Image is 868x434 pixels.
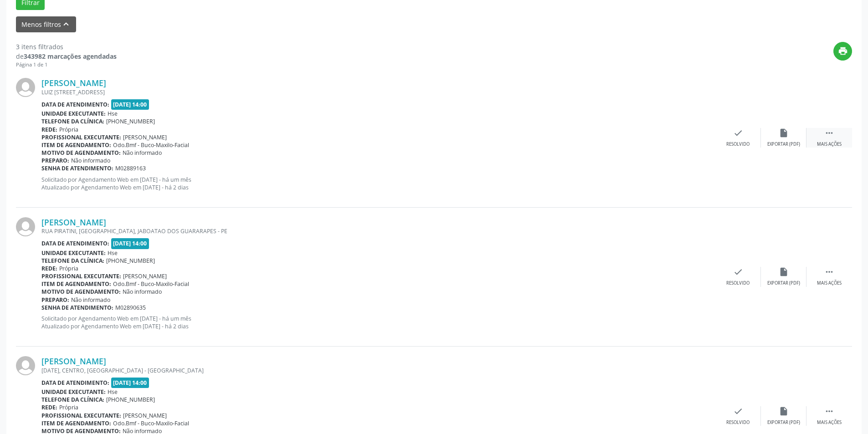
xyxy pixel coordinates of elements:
[16,217,35,236] img: img
[41,227,715,235] div: RUA PIRATINI, [GEOGRAPHIC_DATA], JABOATAO DOS GUARARAPES - PE
[41,396,104,403] b: Telefone da clínica:
[16,16,76,32] button: Menos filtroskeyboard_arrow_up
[779,128,789,138] i: insert_drive_file
[41,356,106,366] a: [PERSON_NAME]
[817,141,842,148] div: Mais ações
[106,257,155,265] span: [PHONE_NUMBER]
[824,406,834,416] i: 
[833,42,852,61] button: print
[16,51,117,61] div: de
[41,367,715,374] div: [DATE], CENTRO, [GEOGRAPHIC_DATA] - [GEOGRAPHIC_DATA]
[726,141,750,148] div: Resolvido
[16,78,35,97] img: img
[41,117,104,125] b: Telefone da clínica:
[41,388,106,396] b: Unidade executante:
[115,304,146,311] span: M02890635
[41,257,104,265] b: Telefone da clínica:
[41,101,109,108] b: Data de atendimento:
[41,296,69,304] b: Preparo:
[16,42,117,51] div: 3 itens filtrados
[123,149,162,157] span: Não informado
[41,133,121,141] b: Profissional executante:
[779,267,789,277] i: insert_drive_file
[106,396,155,403] span: [PHONE_NUMBER]
[106,117,155,125] span: [PHONE_NUMBER]
[59,126,78,133] span: Própria
[726,280,750,286] div: Resolvido
[61,19,71,29] i: keyboard_arrow_up
[733,406,743,416] i: check
[59,403,78,411] span: Própria
[108,110,118,117] span: Hse
[16,356,35,375] img: img
[824,128,834,138] i: 
[41,272,121,280] b: Profissional executante:
[41,149,121,157] b: Motivo de agendamento:
[41,78,106,88] a: [PERSON_NAME]
[767,280,800,286] div: Exportar (PDF)
[41,249,106,257] b: Unidade executante:
[113,280,189,288] span: Odo.Bmf - Buco-Maxilo-Facial
[113,141,189,149] span: Odo.Bmf - Buco-Maxilo-Facial
[733,267,743,277] i: check
[71,157,110,164] span: Não informado
[41,403,57,411] b: Rede:
[111,378,149,388] span: [DATE] 14:00
[41,157,69,164] b: Preparo:
[41,265,57,272] b: Rede:
[41,304,113,311] b: Senha de atendimento:
[41,164,113,172] b: Senha de atendimento:
[111,238,149,249] span: [DATE] 14:00
[838,46,848,56] i: print
[733,128,743,138] i: check
[16,61,117,69] div: Página 1 de 1
[41,141,111,149] b: Item de agendamento:
[111,99,149,110] span: [DATE] 14:00
[824,267,834,277] i: 
[108,249,118,257] span: Hse
[123,288,162,296] span: Não informado
[767,419,800,426] div: Exportar (PDF)
[817,280,842,286] div: Mais ações
[123,412,167,419] span: [PERSON_NAME]
[123,133,167,141] span: [PERSON_NAME]
[779,406,789,416] i: insert_drive_file
[41,315,715,330] p: Solicitado por Agendamento Web em [DATE] - há um mês Atualizado por Agendamento Web em [DATE] - h...
[41,110,106,117] b: Unidade executante:
[123,272,167,280] span: [PERSON_NAME]
[113,419,189,427] span: Odo.Bmf - Buco-Maxilo-Facial
[41,412,121,419] b: Profissional executante:
[41,280,111,288] b: Item de agendamento:
[41,419,111,427] b: Item de agendamento:
[41,176,715,191] p: Solicitado por Agendamento Web em [DATE] - há um mês Atualizado por Agendamento Web em [DATE] - h...
[767,141,800,148] div: Exportar (PDF)
[41,88,715,96] div: LUIZ [STREET_ADDRESS]
[108,388,118,396] span: Hse
[41,126,57,133] b: Rede:
[41,288,121,296] b: Motivo de agendamento:
[726,419,750,426] div: Resolvido
[41,379,109,387] b: Data de atendimento:
[817,419,842,426] div: Mais ações
[71,296,110,304] span: Não informado
[41,240,109,247] b: Data de atendimento:
[115,164,146,172] span: M02889163
[41,217,106,227] a: [PERSON_NAME]
[59,265,78,272] span: Própria
[24,52,117,61] strong: 343982 marcações agendadas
